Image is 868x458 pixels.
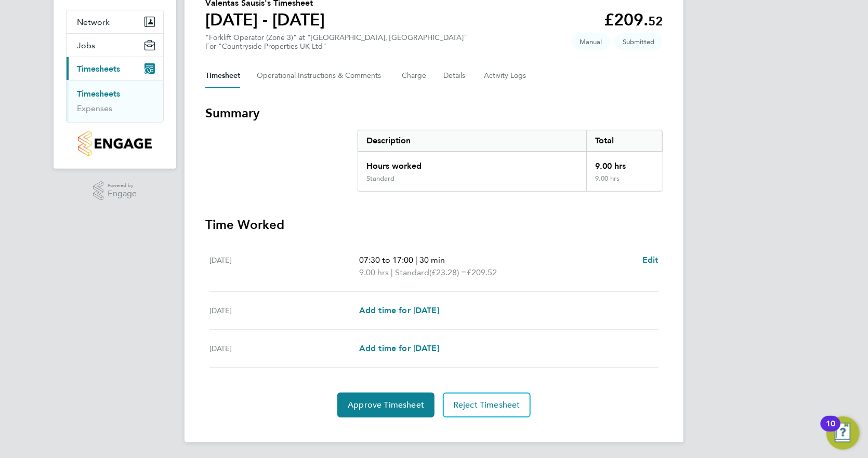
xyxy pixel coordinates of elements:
div: Timesheets [67,80,163,122]
div: Hours worked [358,152,586,174]
div: Standard [366,174,394,183]
img: countryside-properties-logo-retina.png [78,131,151,156]
div: [DATE] [209,342,359,355]
div: 9.00 hrs [586,174,662,191]
span: Reject Timesheet [453,400,520,410]
button: Charge [402,63,427,88]
span: Engage [108,190,137,198]
span: | [391,267,393,277]
span: £209.52 [467,267,497,277]
a: Edit [642,254,659,266]
div: Summary [358,130,663,192]
span: Standard [395,266,429,279]
div: 10 [826,424,835,437]
span: 52 [648,14,663,29]
a: Go to home page [66,131,164,156]
button: Activity Logs [484,63,528,88]
span: 9.00 hrs [359,267,389,277]
a: Add time for [DATE] [359,342,439,355]
a: Powered byEngage [93,181,137,201]
button: Approve Timesheet [337,393,435,417]
h1: [DATE] - [DATE] [205,9,325,30]
span: Jobs [77,41,95,50]
span: Add time for [DATE] [359,305,439,315]
app-decimal: £209. [604,10,663,30]
h3: Summary [205,105,663,122]
span: Network [77,17,110,27]
span: Timesheets [77,64,120,74]
span: Edit [642,255,659,265]
button: Details [443,63,467,88]
span: 30 min [419,255,445,265]
div: For "Countryside Properties UK Ltd" [205,42,467,51]
span: Approve Timesheet [348,400,424,410]
span: This timesheet was manually created. [571,33,610,50]
span: This timesheet is Submitted. [614,33,663,50]
button: Timesheets [67,57,163,80]
button: Network [67,10,163,33]
span: (£23.28) = [429,267,467,277]
button: Timesheet [205,63,240,88]
div: "Forklift Operator (Zone 3)" at "[GEOGRAPHIC_DATA], [GEOGRAPHIC_DATA]" [205,33,467,51]
div: [DATE] [209,304,359,317]
div: 9.00 hrs [586,152,662,174]
span: Add time for [DATE] [359,343,439,353]
button: Reject Timesheet [443,393,531,417]
h3: Time Worked [205,217,663,233]
div: Total [586,130,662,151]
section: Timesheet [205,105,663,417]
span: | [415,255,417,265]
button: Jobs [67,34,163,57]
div: [DATE] [209,254,359,279]
span: 07:30 to 17:00 [359,255,413,265]
button: Operational Instructions & Comments [257,63,385,88]
a: Timesheets [77,89,120,99]
a: Add time for [DATE] [359,304,439,317]
a: Expenses [77,103,112,113]
div: Description [358,130,586,151]
button: Open Resource Center, 10 new notifications [826,416,860,450]
span: Powered by [108,181,137,190]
